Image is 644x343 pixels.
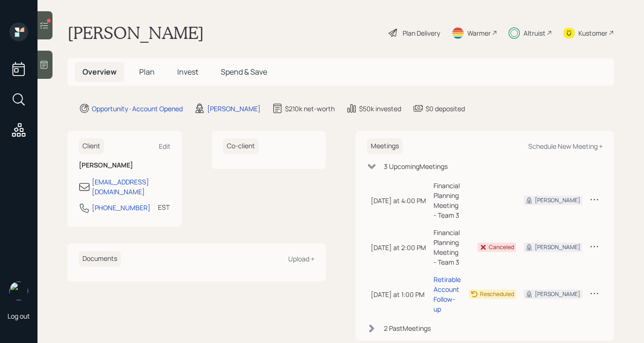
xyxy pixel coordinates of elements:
div: [PERSON_NAME] [535,290,580,298]
div: Log out [7,312,30,320]
h1: [PERSON_NAME] [67,23,204,43]
div: Rescheduled [480,290,514,298]
div: $0 deposited [426,104,465,114]
div: Upload + [288,254,315,263]
div: $50k invested [359,104,401,114]
span: Invest [177,67,198,77]
div: Financial Planning Meeting - Team 3 [434,228,461,267]
div: 2 Past Meeting s [384,323,431,333]
span: Overview [82,67,117,77]
div: [DATE] at 4:00 PM [371,196,426,206]
div: [PERSON_NAME] [535,243,580,252]
div: Edit [159,142,171,151]
div: [PERSON_NAME] [207,104,261,114]
div: Canceled [489,243,514,252]
h6: Client [79,138,104,154]
div: Schedule New Meeting + [528,142,603,151]
div: [PHONE_NUMBER] [92,203,150,213]
h6: Documents [79,251,121,267]
h6: Meetings [367,138,403,154]
img: retirable_logo.png [9,282,28,300]
h6: Co-client [223,138,259,154]
div: [EMAIL_ADDRESS][DOMAIN_NAME] [92,177,171,197]
div: Financial Planning Meeting - Team 3 [434,181,461,220]
div: Plan Delivery [403,28,440,38]
div: Warmer [467,28,491,38]
span: Plan [139,67,155,77]
h6: [PERSON_NAME] [79,161,171,169]
div: [DATE] at 1:00 PM [371,290,426,299]
span: Spend & Save [221,67,267,77]
div: 3 Upcoming Meeting s [384,161,448,171]
div: [DATE] at 2:00 PM [371,243,426,252]
div: Altruist [524,28,546,38]
div: Kustomer [578,28,607,38]
div: [PERSON_NAME] [535,196,580,205]
div: Retirable Account Follow-up [434,274,461,314]
div: Opportunity · Account Opened [92,104,183,114]
div: EST [158,202,170,212]
div: $210k net-worth [285,104,335,114]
